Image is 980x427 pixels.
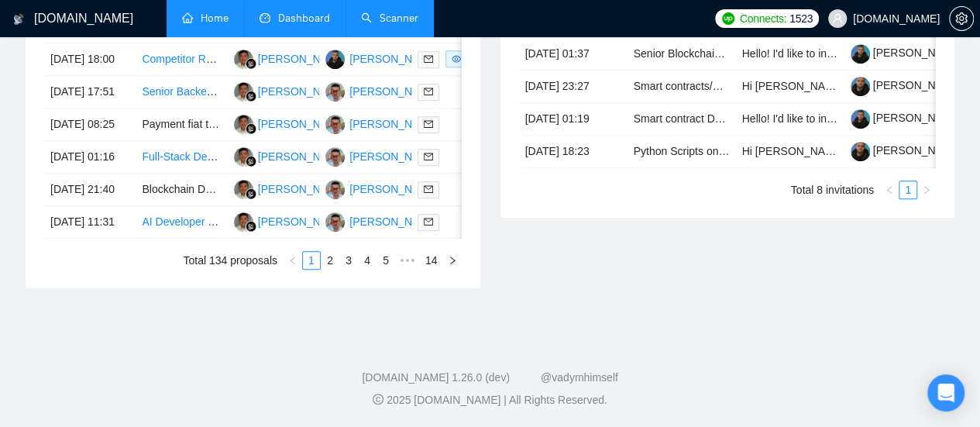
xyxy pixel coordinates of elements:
[791,181,874,199] li: Total 8 invitations
[358,251,377,270] li: 4
[362,371,510,384] a: [DOMAIN_NAME] 1.26.0 (dev)
[44,76,136,108] td: [DATE] 17:51
[13,7,24,32] img: logo
[234,147,253,167] img: SH
[949,12,974,25] a: setting
[373,394,383,405] span: copyright
[349,83,438,100] div: [PERSON_NAME]
[325,115,345,134] img: VB
[541,371,618,384] a: @vadymhimself
[234,84,347,97] a: SH[PERSON_NAME]
[246,123,256,134] img: gigradar-bm.png
[519,71,628,103] td: [DATE] 23:27
[44,43,136,76] td: [DATE] 18:00
[628,103,736,136] td: Smart contract Developer for Web3 project
[628,71,736,103] td: Smart contracts/Python/Selenium WebDriver, Must have 5+ years of experience.
[851,142,870,161] img: c1xoYCvH-I8Inu5tkCRSJtUgA1XfBOjNiBLSv7B9kyVh4PHzLeP9eKXCT8n-mu77Dv
[950,12,973,25] span: setting
[628,38,736,71] td: Senior Blockchain Developer Needed for Urgent Cheers2025Coin Token Launch – New Year 2025
[851,46,962,59] a: [PERSON_NAME]
[234,117,347,129] a: SH[PERSON_NAME]
[340,252,357,269] a: 3
[349,148,438,165] div: [PERSON_NAME]
[395,251,420,270] span: •••
[899,181,917,199] li: 1
[634,112,839,125] a: Smart contract Developer for Web3 project
[246,188,256,199] img: gigradar-bm.png
[339,251,358,270] li: 3
[325,215,438,227] a: VB[PERSON_NAME]
[519,136,628,168] td: [DATE] 18:23
[284,251,302,270] li: Previous Page
[880,181,899,199] button: left
[142,53,457,65] a: Competitor Research Ninja thriving with serendipity & data mining
[395,251,420,270] li: Next 5 Pages
[851,109,870,129] img: c1xoYCvH-I8Inu5tkCRSJtUgA1XfBOjNiBLSv7B9kyVh40jB7mC8hZ3U_KJiVItwKs
[325,182,438,195] a: VB[PERSON_NAME]
[519,103,628,136] td: [DATE] 01:19
[851,79,962,91] span: [PERSON_NAME]
[452,54,461,64] span: eye
[325,150,438,162] a: VB[PERSON_NAME]
[258,181,347,198] div: [PERSON_NAME]
[424,87,433,96] span: mail
[142,215,322,228] a: AI Developer For Crypto Trading Bots
[443,251,462,270] button: right
[349,115,438,133] div: [PERSON_NAME]
[44,108,136,141] td: [DATE] 08:25
[234,215,347,227] a: SH[PERSON_NAME]
[234,50,253,69] img: SH
[628,136,736,168] td: Python Scripts on Smart contracts or/and Automotive browser control with Selenium WebDriver (Python)
[851,112,962,124] a: [PERSON_NAME]
[349,181,438,198] div: [PERSON_NAME]
[136,141,227,174] td: Full-Stack Developer for ATM Management System (Next.js, Node.js, React Native)
[917,181,936,199] button: right
[234,115,253,134] img: SH
[922,185,931,195] span: right
[234,52,347,64] a: SH[PERSON_NAME]
[321,251,339,270] li: 2
[880,181,899,199] li: Previous Page
[325,52,438,64] a: ES[PERSON_NAME]
[325,180,345,199] img: VB
[325,147,345,167] img: VB
[142,85,530,98] a: Senior Backend Developer - Go / Golang - AI Agent Architect - Health Application
[325,212,345,232] img: VB
[325,82,345,102] img: VB
[258,148,347,165] div: [PERSON_NAME]
[234,82,253,102] img: SH
[182,12,229,25] a: homeHome
[325,84,438,97] a: VB[PERSON_NAME]
[246,221,256,232] img: gigradar-bm.png
[851,44,870,64] img: c1xoYCvH-I8Inu5tkCRSJtUgA1XfBOjNiBLSv7B9kyVh40jB7mC8hZ3U_KJiVItwKs
[424,217,433,226] span: mail
[917,181,936,199] li: Next Page
[349,213,438,230] div: [PERSON_NAME]
[420,251,443,270] li: 14
[949,6,974,31] button: setting
[258,83,347,100] div: [PERSON_NAME]
[246,156,256,167] img: gigradar-bm.png
[899,181,916,198] a: 1
[832,13,843,24] span: user
[234,212,253,232] img: SH
[325,50,345,69] img: ES
[377,251,395,270] li: 5
[234,180,253,199] img: SH
[136,174,227,206] td: Blockchain Developer for NFT Marketplace Development
[278,12,330,25] span: Dashboard
[246,91,256,102] img: gigradar-bm.png
[136,76,227,108] td: Senior Backend Developer - Go / Golang - AI Agent Architect - Health Application
[136,206,227,239] td: AI Developer For Crypto Trading Bots
[443,251,462,270] li: Next Page
[322,252,339,269] a: 2
[789,10,813,27] span: 1523
[258,213,347,230] div: [PERSON_NAME]
[142,150,542,163] a: Full-Stack Developer for ATM Management System (Next.js, Node.js, React Native)
[519,38,628,71] td: [DATE] 01:37
[258,50,347,67] div: [PERSON_NAME]
[234,182,347,195] a: SH[PERSON_NAME]
[302,251,321,270] li: 1
[421,252,442,269] a: 14
[424,54,433,64] span: mail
